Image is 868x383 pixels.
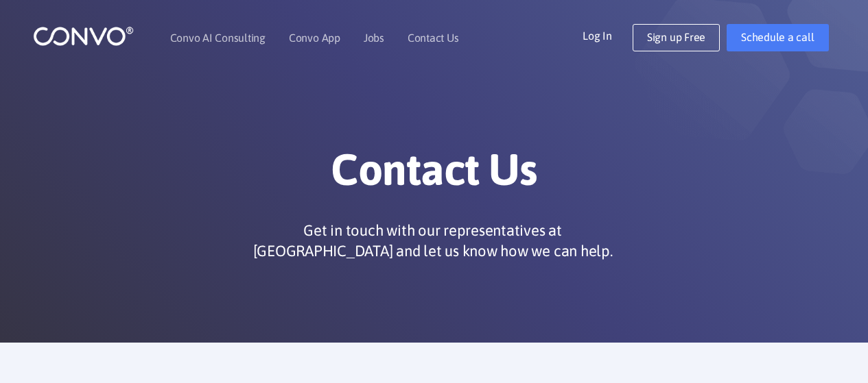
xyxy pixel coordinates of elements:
[170,32,266,43] a: Convo AI Consulting
[727,24,828,51] a: Schedule a call
[33,25,134,47] img: logo_1.png
[408,32,459,43] a: Contact Us
[364,32,384,43] a: Jobs
[54,143,815,206] h1: Contact Us
[583,24,633,46] a: Log In
[633,24,720,51] a: Sign up Free
[248,220,618,261] p: Get in touch with our representatives at [GEOGRAPHIC_DATA] and let us know how we can help.
[289,32,340,43] a: Convo App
